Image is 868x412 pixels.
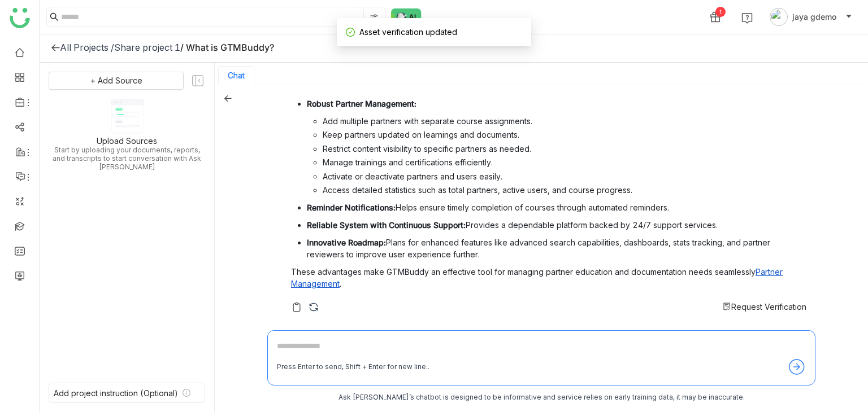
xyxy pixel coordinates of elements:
[770,8,788,26] img: avatar
[60,42,114,53] div: All Projects /
[323,143,806,155] li: Restrict content visibility to specific partners as needed.
[307,201,806,213] p: Helps ensure timely completion of courses through automated reminders.
[267,392,815,403] div: Ask [PERSON_NAME]’s chatbot is designed to be informative and service relies on early training da...
[370,13,379,22] img: search-type.svg
[731,302,806,312] span: Request Verification
[114,42,180,53] div: Share project 1
[307,99,416,108] strong: Robust Partner Management:
[741,12,753,24] img: help.svg
[90,74,142,87] span: + Add Source
[359,27,457,37] span: Asset verification updated
[307,238,386,247] strong: Innovative Roadmap:
[323,170,806,182] li: Activate or deactivate partners and users easily.
[307,203,396,212] strong: Reminder Notifications:
[277,362,429,372] div: Press Enter to send, Shift + Enter for new line..
[54,388,178,398] div: Add project instruction (Optional)
[323,115,806,127] li: Add multiple partners with separate course assignments.
[792,11,836,23] span: jaya gdemo
[307,220,466,230] strong: Reliable System with Continuous Support:
[391,8,422,25] img: ask-buddy-normal.svg
[307,236,806,260] p: Plans for enhanced features like advanced search capabilities, dashboards, stats tracking, and pa...
[180,42,274,53] div: / What is GTMBuddy?
[323,156,806,168] li: Manage trainings and certifications efficiently.
[291,301,302,313] img: copy-askbuddy.svg
[97,136,157,146] div: Upload Sources
[715,7,726,17] div: 1
[767,8,854,26] button: jaya gdemo
[291,266,806,290] p: These advantages make GTMBuddy an effective tool for managing partner education and documentation...
[323,129,806,141] li: Keep partners updated on learnings and documents.
[323,184,806,196] li: Access detailed statistics such as total partners, active users, and course progress.
[228,71,245,80] button: Chat
[10,8,30,28] img: logo
[49,146,205,171] div: Start by uploading your documents, reports, and transcripts to start conversation with Ask [PERSO...
[49,72,184,90] button: + Add Source
[307,219,806,231] p: Provides a dependable platform backed by 24/7 support services.
[308,301,319,313] img: regenerate-askbuddy.svg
